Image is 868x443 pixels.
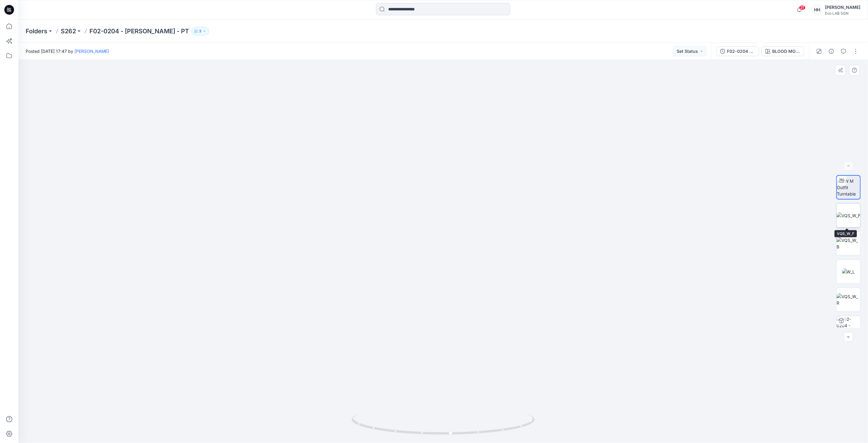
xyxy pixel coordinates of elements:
button: BLOOD MOON RED [761,46,804,56]
p: F02-0204 - [PERSON_NAME] - PT [89,27,189,35]
button: 3 [191,27,209,35]
a: Folders [26,27,47,35]
button: Details [826,46,836,56]
img: W_L [842,269,855,275]
img: BW M Outfit Turntable [837,178,860,197]
a: [PERSON_NAME] [74,49,109,54]
p: 3 [199,28,201,35]
img: VQS_W_F [837,212,860,219]
button: F02-0204 - [PERSON_NAME] - PAPER TOUCH - OLIVE [716,46,759,56]
img: F02-0204 - JENNY Shoulotte - PAPER TOUCH - OLIVE BLOOD MOON RED [837,316,860,340]
img: VQS_W_R [837,293,860,306]
img: VQS_W_B [837,237,860,250]
span: 21 [799,5,806,10]
div: [PERSON_NAME] [825,4,860,11]
div: HH [812,4,823,15]
div: Evo LAB SGN [825,11,860,16]
div: BLOOD MOON RED [772,48,800,55]
span: Posted [DATE] 17:47 by [26,48,109,54]
a: S262 [61,27,76,35]
div: F02-0204 - [PERSON_NAME] - PAPER TOUCH - OLIVE [727,48,755,55]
